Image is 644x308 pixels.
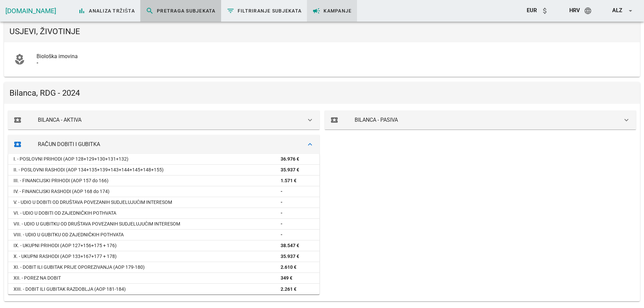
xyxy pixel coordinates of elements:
[8,165,275,175] td: II. - POSLOVNI RASHODI (AOP 134+135+139+143+144+145+148+155)
[8,219,275,230] td: VII. - UDIO U GUBITKU OD DRUŠTAVA POVEZANIH SUDJELUJUĆIM INTERESOM
[14,116,22,124] i: local_activity
[312,7,352,15] span: Kampanje
[146,7,216,15] span: Pretraga subjekata
[8,186,275,197] td: IV. - FINANCIJSKI RASHODI (AOP 168 do 174)
[275,230,319,240] td: -
[275,175,319,186] td: 1.571 €
[37,60,630,66] div: -
[626,7,635,15] i: arrow_drop_down
[622,116,630,124] i: keyboard_arrow_down
[306,116,314,124] i: keyboard_arrow_down
[8,154,275,165] td: I. - POSLOVNI PRIHODI (AOP 128+129+130+131+132)
[275,251,319,262] td: 35.937 €
[612,7,622,14] span: alz
[8,175,275,186] td: III. - FINANCIJSKI PRIHODI (AOP 157 do 166)
[8,251,275,262] td: X. - UKUPNI RASHODI (AOP 133+167+177 + 178)
[8,197,275,208] td: V. - UDIO U DOBITI OD DRUŠTAVA POVEZANIH SUDJELUJUĆIM INTERESOM
[8,135,319,154] div: RAČUN DOBITI I GUBITKA
[14,140,22,148] i: local_activity
[78,7,135,15] span: Analiza tržišta
[330,116,338,124] i: local_activity
[275,219,319,230] td: -
[541,7,549,15] i: attach_money
[226,7,235,15] i: filter_list
[275,240,319,251] td: 38.547 €
[4,82,640,104] div: Bilanca, RDG - 2024
[325,111,636,129] div: BILANCA - PASIVA
[584,7,592,15] i: language
[355,117,609,123] div: BILANCA - PASIVA
[8,111,319,129] div: BILANCA - AKTIVA
[4,21,640,42] div: USJEVI, ŽIVOTINJE
[8,284,275,294] td: XIII. - DOBIT ILI GUBITAK RAZDOBLJA (AOP 181-184)
[275,262,319,273] td: 2.610 €
[78,7,86,15] i: bar_chart
[226,7,302,15] span: Filtriranje subjekata
[527,7,537,14] span: EUR
[8,262,275,273] td: XI. - DOBIT ILI GUBITAK PRIJE OPOREZIVANJA (AOP 179-180)
[275,208,319,219] td: -
[5,7,56,15] a: [DOMAIN_NAME]
[275,197,319,208] td: -
[146,7,154,15] i: search
[8,230,275,240] td: VIII. - UDIO U GUBITKU OD ZAJEDNIČKIH POTHVATA
[569,7,580,14] span: hrv
[275,186,319,197] td: -
[38,141,292,147] div: RAČUN DOBITI I GUBITKA
[275,165,319,175] td: 35.937 €
[275,284,319,294] td: 2.261 €
[8,240,275,251] td: IX. - UKUPNI PRIHODI (AOP 127+156+175 + 176)
[306,140,314,148] i: keyboard_arrow_down
[275,154,319,165] td: 36.976 €
[8,208,275,219] td: VI. - UDIO U DOBITI OD ZAJEDNIČKIH POTHVATA
[275,273,319,284] td: 349 €
[14,53,26,66] i: local_florist
[37,53,630,60] div: Biološka imovina
[8,273,275,284] td: XII. - POREZ NA DOBIT
[38,117,292,123] div: BILANCA - AKTIVA
[312,7,320,15] i: campaign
